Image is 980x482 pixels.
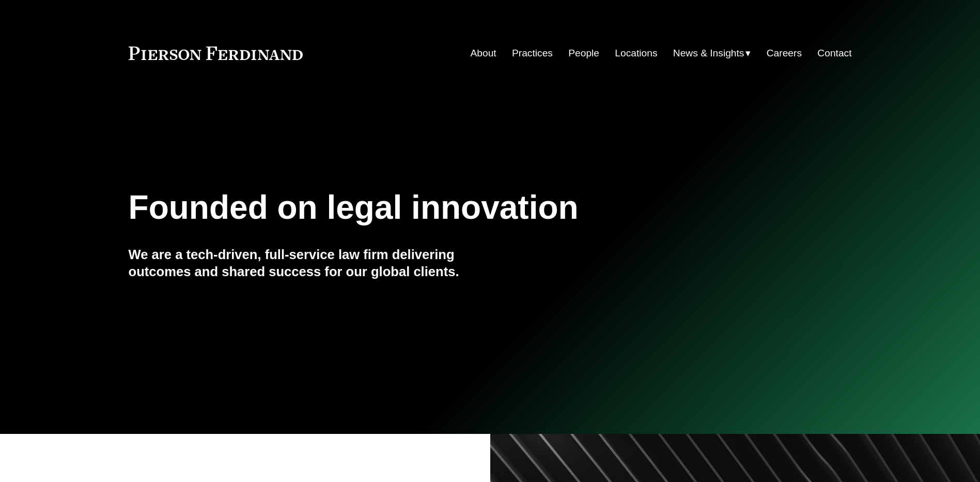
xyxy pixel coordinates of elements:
h1: Founded on legal innovation [129,189,732,227]
a: Careers [767,43,802,63]
h4: We are a tech-driven, full-service law firm delivering outcomes and shared success for our global... [129,246,490,280]
a: Locations [615,43,657,63]
a: folder dropdown [673,43,751,63]
a: People [568,43,599,63]
a: About [471,43,496,63]
a: Practices [512,43,553,63]
span: News & Insights [673,44,744,63]
a: Contact [817,43,851,63]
